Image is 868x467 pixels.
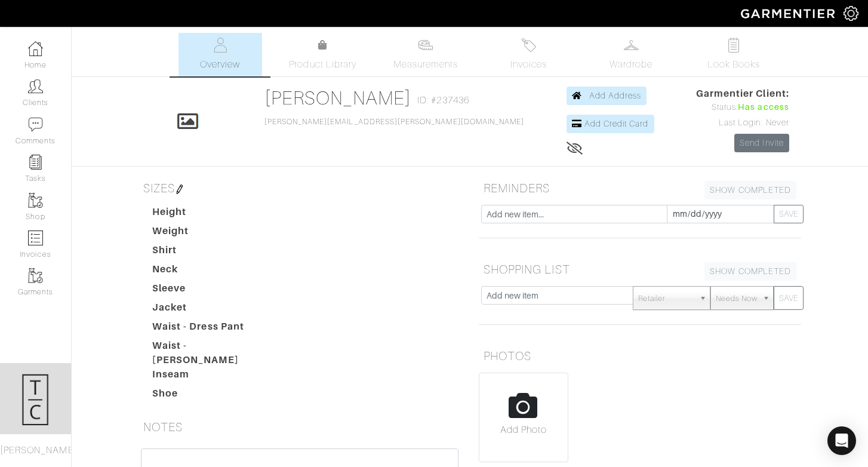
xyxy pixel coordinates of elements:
[589,33,673,76] a: Wardrobe
[567,87,647,105] a: Add Address
[384,33,468,76] a: Measurements
[28,231,43,245] img: orders-icon-0abe47150d42831381b5fb84f609e132dff9fe21cb692f30cb5eec754e2cba89.png
[774,286,804,310] button: SAVE
[200,57,240,72] span: Overview
[624,38,639,53] img: wardrobe-487a4870c1b7c33e795ec22d11cfc2ed9d08956e64fb3008fe2437562e282088.svg
[481,286,633,305] input: Add new item
[735,3,844,24] img: garmentier-logo-header-white-b43fb05a5012e4ada735d5af1a66efaba907eab6374d6393d1fbf88cb4ef424d.png
[28,41,43,56] img: dashboard-icon-dbcd8f5a0b271acd01030246c82b418ddd0df26cd7fceb0bd07c9910d44c42f6.png
[716,287,758,311] span: Needs Now
[696,87,789,101] span: Garmentier Client:
[479,257,801,281] h5: SHOPPING LIST
[827,426,856,455] div: Open Intercom Messenger
[138,415,461,439] h5: NOTES
[28,79,43,94] img: clients-icon-6bae9207a08558b7cb47a8932f037763ab4055f8c8b6bfacd5dc20c3e0201464.png
[696,101,789,114] div: Status:
[178,33,262,76] a: Overview
[510,57,547,72] span: Invoices
[479,344,801,368] h5: PHOTOS
[281,38,365,72] a: Product Library
[638,287,694,311] span: Retailer
[418,38,433,53] img: measurements-466bbee1fd09ba9460f595b01e5d73f9e2bff037440d3c8f018324cb6cdf7a4a.svg
[704,181,796,199] a: SHOW COMPLETED
[28,193,43,208] img: garments-icon-b7da505a4dc4fd61783c78ac3ca0ef83fa9d6f193b1c9dc38574b1d14d53ca28.png
[28,117,43,132] img: comment-icon-a0a6a9ef722e966f86d9cbdc48e553b5cf19dbc54f86b18d962a5391bc8f6eb6.png
[143,281,279,300] dt: Sleeve
[28,268,43,283] img: garments-icon-b7da505a4dc4fd61783c78ac3ca0ef83fa9d6f193b1c9dc38574b1d14d53ca28.png
[143,262,279,281] dt: Neck
[487,33,570,76] a: Invoices
[143,367,279,386] dt: Inseam
[704,262,796,281] a: SHOW COMPLETED
[727,38,741,53] img: todo-9ac3debb85659649dc8f770b8b6100bb5dab4b48dedcbae339e5042a72dfd3cc.svg
[481,205,667,223] input: Add new item...
[138,176,461,200] h5: SIZES
[143,224,279,243] dt: Weight
[707,57,761,72] span: Look Books
[567,115,654,133] a: Add Credit Card
[143,205,279,224] dt: Height
[143,300,279,319] dt: Jacket
[264,87,412,109] a: [PERSON_NAME]
[844,6,858,21] img: gear-icon-white-bd11855cb880d31180b6d7d6211b90ccbf57a29d726f0c71d8c61bd08dd39cc2.png
[143,339,279,367] dt: Waist - [PERSON_NAME]
[213,38,227,53] img: basicinfo-40fd8af6dae0f16599ec9e87c0ef1c0a1fdea2edbe929e3d69a839185d80c458.svg
[143,243,279,262] dt: Shirt
[584,119,649,128] span: Add Credit Card
[393,57,458,72] span: Measurements
[143,386,279,405] dt: Shoe
[734,134,789,152] a: Send Invite
[738,101,789,114] span: Has access
[143,319,279,339] dt: Waist - Dress Pant
[175,185,184,194] img: pen-cf24a1663064a2ec1b9c1bd2387e9de7a2fa800b781884d57f21acf72779bad2.png
[696,116,789,130] div: Last Login: Never
[610,57,652,72] span: Wardrobe
[28,155,43,170] img: reminder-icon-8004d30b9f0a5d33ae49ab947aed9ed385cf756f9e5892f1edd6e32f2345188e.png
[289,57,356,72] span: Product Library
[521,38,536,53] img: orders-27d20c2124de7fd6de4e0e44c1d41de31381a507db9b33961299e4e07d508b8c.svg
[774,205,804,223] button: SAVE
[479,176,801,200] h5: REMINDERS
[417,93,469,107] span: ID: #237436
[264,118,525,126] a: [PERSON_NAME][EMAIL_ADDRESS][PERSON_NAME][DOMAIN_NAME]
[692,33,775,76] a: Look Books
[589,91,642,100] span: Add Address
